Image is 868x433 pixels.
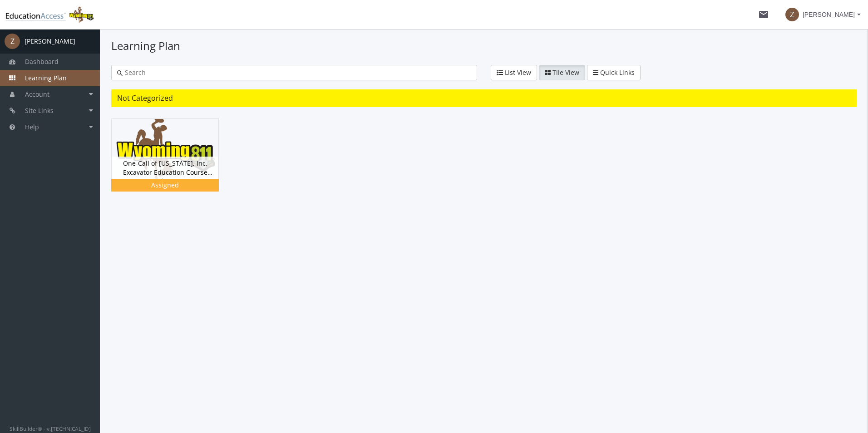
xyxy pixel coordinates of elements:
[111,38,857,54] h1: Learning Plan
[25,74,67,82] span: Learning Plan
[117,93,173,103] span: Not Categorized
[25,123,39,131] span: Help
[25,37,75,46] div: [PERSON_NAME]
[10,425,91,432] small: SkillBuilder® - v.[TECHNICAL_ID]
[552,68,579,77] span: Tile View
[123,68,471,77] input: Search
[785,8,799,21] span: Z
[505,68,531,77] span: List View
[113,181,217,190] div: Assigned
[25,90,49,98] span: Account
[600,68,635,77] span: Quick Links
[112,157,218,179] div: One-Call of [US_STATE], Inc. Excavator Education Course Version 5.0
[25,106,54,115] span: Site Links
[111,118,232,205] div: One-Call of [US_STATE], Inc. Excavator Education Course Version 5.0
[758,9,769,20] mat-icon: mail
[25,57,59,66] span: Dashboard
[5,34,20,49] span: Z
[803,6,855,23] span: [PERSON_NAME]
